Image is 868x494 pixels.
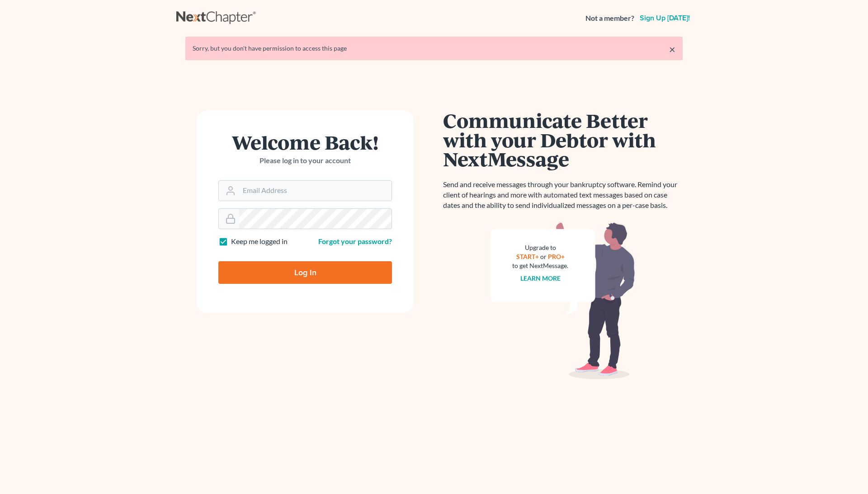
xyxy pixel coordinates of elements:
[638,14,692,22] a: Sign up [DATE]!
[218,132,392,152] h1: Welcome Back!
[443,111,683,169] h1: Communicate Better with your Debtor with NextMessage
[193,44,675,53] div: Sorry, but you don't have permission to access this page
[318,237,392,245] a: Forgot your password?
[585,13,634,24] strong: Not a member?
[540,253,547,260] span: or
[218,155,392,166] p: Please log in to your account
[548,253,565,260] a: PRO+
[669,44,675,55] a: ×
[491,221,635,380] img: nextmessage_bg-59042aed3d76b12b5cd301f8e5b87938c9018125f34e5fa2b7a6b67550977c72.svg
[516,253,539,260] a: START+
[520,274,561,282] a: Learn more
[218,261,392,284] input: Log In
[231,236,288,247] label: Keep me logged in
[443,179,683,211] p: Send and receive messages through your bankruptcy software. Remind your client of hearings and mo...
[512,243,568,252] div: Upgrade to
[239,181,392,201] input: Email Address
[512,261,568,270] div: to get NextMessage.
